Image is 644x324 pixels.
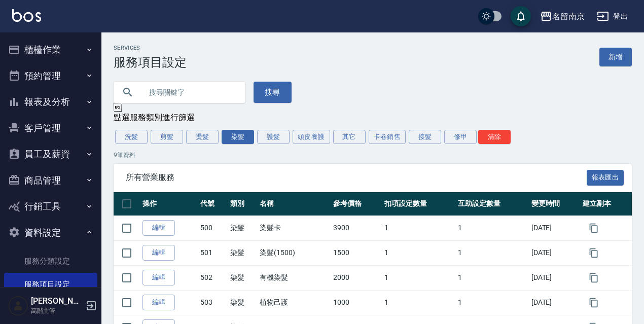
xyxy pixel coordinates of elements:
[4,167,97,194] button: 商品管理
[331,240,382,265] td: 1500
[4,249,97,273] a: 服務分類設定
[529,265,581,290] td: [DATE]
[4,115,97,141] button: 客戶管理
[198,192,228,216] th: 代號
[382,192,455,216] th: 扣項設定數量
[31,306,83,315] p: 高階主管
[4,273,97,296] a: 服務項目設定
[114,45,187,51] h2: Services
[478,130,511,144] button: 清除
[333,130,366,144] button: 其它
[198,215,228,240] td: 500
[529,290,581,315] td: [DATE]
[142,220,175,236] a: 編輯
[228,265,258,290] td: 染髮
[257,192,330,216] th: 名稱
[257,240,330,265] td: 染髮(1500)
[126,172,587,183] span: 所有營業服務
[382,290,455,315] td: 1
[257,130,290,144] button: 護髮
[142,79,237,106] input: 搜尋關鍵字
[8,296,28,316] img: Person
[4,220,97,246] button: 資料設定
[12,9,41,22] img: Logo
[151,130,183,144] button: 剪髮
[529,192,581,216] th: 變更時間
[552,10,585,23] div: 名留南京
[593,7,632,26] button: 登出
[198,265,228,290] td: 502
[455,290,529,315] td: 1
[228,215,258,240] td: 染髮
[444,130,477,144] button: 修甲
[142,270,175,285] a: 編輯
[257,290,330,315] td: 植物己護
[331,192,382,216] th: 參考價格
[4,89,97,115] button: 報表及分析
[254,82,292,103] button: 搜尋
[4,141,97,167] button: 員工及薪資
[529,240,581,265] td: [DATE]
[331,290,382,315] td: 1000
[331,265,382,290] td: 2000
[529,215,581,240] td: [DATE]
[382,265,455,290] td: 1
[331,215,382,240] td: 3900
[257,215,330,240] td: 染髮卡
[536,6,589,27] button: 名留南京
[186,130,219,144] button: 燙髮
[31,296,83,306] h5: [PERSON_NAME]
[198,290,228,315] td: 503
[198,240,228,265] td: 501
[511,6,531,26] button: save
[369,130,406,144] button: 卡卷銷售
[142,245,175,261] a: 編輯
[587,170,624,186] button: 報表匯出
[4,63,97,89] button: 預約管理
[228,290,258,315] td: 染髮
[382,215,455,240] td: 1
[114,151,632,160] p: 9 筆資料
[228,240,258,265] td: 染髮
[4,37,97,63] button: 櫃檯作業
[114,55,187,69] h3: 服務項目設定
[455,215,529,240] td: 1
[599,48,632,66] a: 新增
[409,130,441,144] button: 接髮
[140,192,198,216] th: 操作
[455,192,529,216] th: 互助設定數量
[580,192,632,216] th: 建立副本
[228,192,258,216] th: 類別
[293,130,330,144] button: 頭皮養護
[587,172,624,182] a: 報表匯出
[455,265,529,290] td: 1
[222,130,254,144] button: 染髮
[114,113,632,123] div: 點選服務類別進行篩選
[382,240,455,265] td: 1
[257,265,330,290] td: 有機染髮
[115,130,148,144] button: 洗髮
[4,193,97,220] button: 行銷工具
[142,295,175,310] a: 編輯
[455,240,529,265] td: 1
